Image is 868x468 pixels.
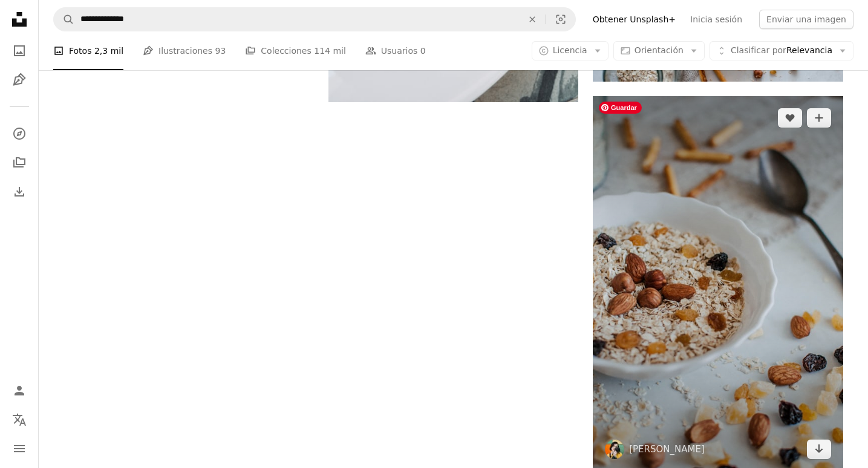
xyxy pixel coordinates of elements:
span: Guardar [599,102,642,114]
a: Iniciar sesión / Registrarse [7,379,31,403]
button: Licencia [532,41,609,60]
a: Inicio — Unsplash [7,7,31,34]
a: Inicia sesión [683,10,749,29]
img: Ve al perfil de Margarita Zueva [605,440,624,459]
button: Búsqueda visual [546,8,575,31]
button: Clasificar porRelevancia [710,41,853,60]
span: Orientación [635,45,684,55]
a: Descargar [807,440,831,459]
a: Fotos [7,39,31,63]
form: Encuentra imágenes en todo el sitio [53,7,576,31]
a: Obtener Unsplash+ [586,10,683,29]
button: Menú [7,437,31,461]
span: Clasificar por [731,45,786,55]
button: Enviar una imagen [759,10,853,29]
button: Idioma [7,408,31,432]
a: Avena con frutos secos [593,278,843,289]
span: Licencia [553,45,587,55]
span: 93 [215,44,226,57]
a: Colecciones [7,151,31,175]
a: Ilustraciones [7,68,31,92]
button: Borrar [519,8,546,31]
button: Añade a la colección [807,108,831,128]
a: Usuarios 0 [365,31,426,70]
button: Buscar en Unsplash [54,8,74,31]
button: Me gusta [778,108,802,128]
a: Explorar [7,122,31,146]
a: Colecciones 114 mil [245,31,346,70]
span: Relevancia [731,45,832,57]
a: Ilustraciones 93 [143,31,226,70]
span: 0 [420,44,426,57]
a: Historial de descargas [7,180,31,204]
span: 114 mil [314,44,346,57]
button: Orientación [613,41,705,60]
a: [PERSON_NAME] [629,443,705,455]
